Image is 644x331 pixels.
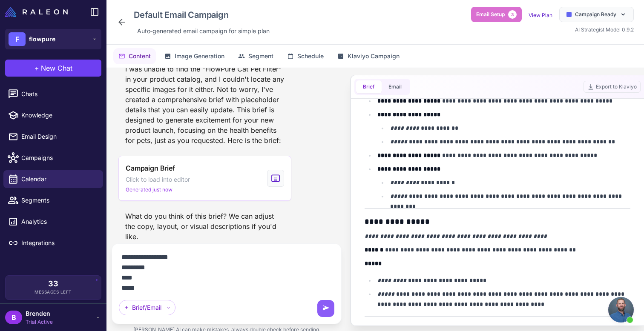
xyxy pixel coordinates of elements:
[21,174,96,184] span: Calendar
[48,280,58,288] span: 33
[3,234,103,252] a: Integrations
[297,51,324,61] span: Schedule
[3,213,103,231] a: Analytics
[248,51,273,61] span: Segment
[9,32,26,46] div: F
[134,25,273,37] div: Click to edit description
[126,163,175,173] span: Campaign Brief
[608,297,634,322] a: Open chat
[3,128,103,146] a: Email Design
[471,7,522,22] button: Email Setup3
[382,80,408,93] button: Email
[21,111,96,120] span: Knowledge
[175,51,224,61] span: Image Generation
[126,175,190,184] span: Click to load into editor
[118,60,291,149] div: I was unable to find the "FlowPure Cat Pet Filter" in your product catalog, and I couldn't locate...
[34,63,39,73] span: +
[159,48,230,64] button: Image Generation
[41,63,72,73] span: New Chat
[26,318,53,326] span: Trial Active
[584,81,641,93] button: Export to Klaviyo
[3,149,103,167] a: Campaigns
[508,10,517,19] span: 3
[3,85,103,103] a: Chats
[5,311,22,324] div: B
[5,60,101,77] button: +New Chat
[3,170,103,188] a: Calendar
[529,12,552,18] a: View Plan
[3,106,103,124] a: Knowledge
[130,7,273,23] div: Click to edit campaign name
[575,26,634,33] span: AI Strategist Model 0.9.2
[21,153,96,163] span: Campaigns
[21,217,96,226] span: Analytics
[332,48,405,64] button: Klaviyo Campaign
[21,196,96,205] span: Segments
[118,208,291,245] div: What do you think of this brief? We can adjust the copy, layout, or visual descriptions if you'd ...
[233,48,279,64] button: Segment
[129,51,151,61] span: Content
[348,51,400,61] span: Klaviyo Campaign
[5,7,71,17] a: Raleon Logo
[137,26,270,36] span: Auto‑generated email campaign for simple plan
[21,132,96,141] span: Email Design
[26,309,53,318] span: Brenden
[3,191,103,209] a: Segments
[119,300,175,315] div: Brief/Email
[113,48,156,64] button: Content
[282,48,329,64] button: Schedule
[356,80,382,93] button: Brief
[5,7,68,17] img: Raleon Logo
[29,34,55,44] span: flowpure
[34,289,72,295] span: Messages Left
[5,29,101,49] button: Fflowpure
[126,186,172,194] span: Generated just now
[575,11,616,18] span: Campaign Ready
[476,11,505,18] span: Email Setup
[21,238,96,248] span: Integrations
[21,89,96,99] span: Chats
